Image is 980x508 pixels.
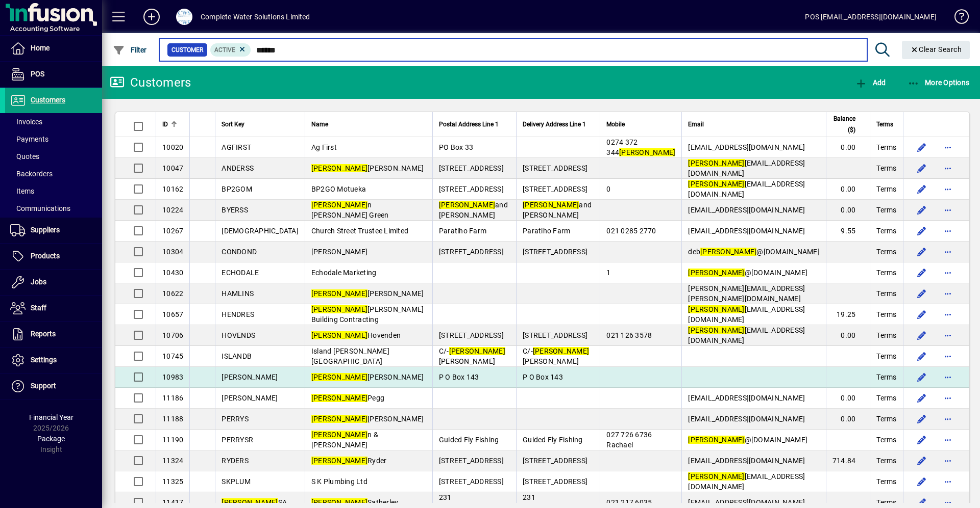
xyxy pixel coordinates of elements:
a: Knowledge Base [947,2,967,35]
span: 10162 [162,185,183,193]
span: Clear Search [910,45,962,54]
div: Complete Water Solutions Limited [201,9,310,25]
button: Edit [914,244,930,260]
button: Edit [914,306,930,323]
button: Profile [168,8,201,26]
span: Terms [876,288,896,299]
a: Reports [5,322,102,347]
span: Sort Key [222,119,244,130]
span: Echodale Marketing [311,269,377,277]
div: Customers [110,74,191,91]
span: 11324 [162,457,183,465]
button: More options [940,244,957,260]
span: Support [31,382,56,390]
span: [STREET_ADDRESS] [439,331,504,339]
td: 0.00 [826,200,870,221]
a: POS [5,62,102,87]
span: Settings [31,356,57,364]
button: Add [852,73,888,92]
span: Name [311,119,328,130]
span: [PERSON_NAME] [311,373,424,381]
span: [STREET_ADDRESS] [439,457,504,465]
span: n & [PERSON_NAME] [311,431,378,449]
button: More options [940,369,957,385]
span: [PERSON_NAME] Building Contracting [311,305,424,324]
span: Balance ($) [832,113,856,136]
span: Items [10,187,34,195]
span: [STREET_ADDRESS] [439,477,504,486]
a: Payments [5,130,102,148]
span: Customers [31,96,65,104]
span: HOVENDS [222,331,255,339]
span: Postal Address Line 1 [439,119,499,130]
span: [EMAIL_ADDRESS][DOMAIN_NAME] [688,498,805,506]
span: Satherley [311,498,399,506]
span: 10267 [162,227,183,235]
span: Paratiho Farm [439,227,486,235]
span: 11190 [162,436,183,444]
em: [PERSON_NAME] [619,148,675,156]
span: [EMAIL_ADDRESS][DOMAIN_NAME] [688,472,805,491]
em: [PERSON_NAME] [311,431,367,439]
em: [PERSON_NAME] [523,201,579,209]
span: Terms [876,226,896,236]
a: Support [5,373,102,399]
span: HENDRES [222,310,254,318]
button: Edit [914,411,930,427]
button: More options [940,223,957,239]
span: [PERSON_NAME] [311,164,424,172]
span: CONDOND [222,248,257,256]
span: [STREET_ADDRESS] [523,331,587,339]
em: [PERSON_NAME] [449,347,505,355]
span: Terms [876,414,896,424]
em: [PERSON_NAME] [700,248,756,256]
span: Terms [876,435,896,445]
button: More options [940,264,957,281]
span: [STREET_ADDRESS] [439,164,504,172]
span: [EMAIL_ADDRESS][DOMAIN_NAME] [688,305,805,324]
button: More options [940,473,957,490]
span: 021 217 6035 [606,498,652,506]
span: Terms [876,456,896,466]
span: BYERSS [222,206,248,214]
span: Ag First [311,143,337,151]
span: [PERSON_NAME][EMAIL_ADDRESS][PERSON_NAME][DOMAIN_NAME] [688,284,805,303]
span: 027 726 6736 Rachael [606,431,652,449]
span: 10430 [162,269,183,277]
span: @[DOMAIN_NAME] [688,269,807,277]
span: [STREET_ADDRESS] [523,164,587,172]
span: 10304 [162,248,183,256]
span: Terms [876,476,896,487]
span: Guided Fly Fishing [523,436,583,444]
a: Settings [5,347,102,373]
span: 10657 [162,310,183,318]
div: Name [311,119,426,130]
span: Hovenden [311,331,401,339]
button: More options [940,285,957,302]
td: 19.25 [826,304,870,325]
span: Guided Fly Fishing [439,436,499,444]
span: AGFIRST [222,143,251,151]
span: Backorders [10,170,53,178]
span: Terms [876,372,896,382]
button: Edit [914,223,930,239]
span: Mobile [606,119,625,130]
span: and [PERSON_NAME] [439,201,508,219]
span: Email [688,119,704,130]
span: Terms [876,163,896,173]
td: 0.00 [826,179,870,200]
a: Backorders [5,165,102,182]
span: Suppliers [31,226,60,234]
span: BP2GOM [222,185,252,193]
button: More options [940,432,957,448]
button: Edit [914,390,930,406]
button: More options [940,411,957,427]
span: [STREET_ADDRESS] [523,457,587,465]
span: [STREET_ADDRESS] [523,477,587,486]
a: Jobs [5,270,102,295]
button: More options [940,202,957,218]
em: [PERSON_NAME] [533,347,589,355]
button: Edit [914,327,930,343]
span: [STREET_ADDRESS] [523,248,587,256]
button: More options [940,139,957,155]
